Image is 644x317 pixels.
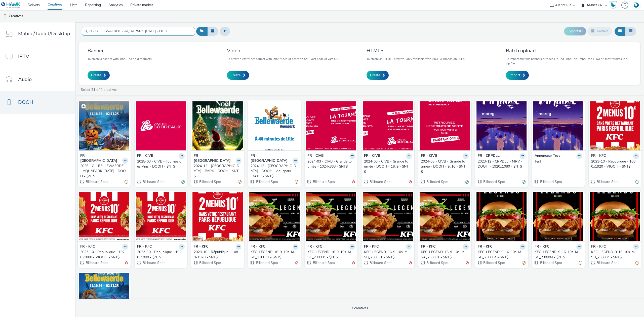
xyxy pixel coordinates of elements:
strong: FR - KFC [194,244,208,250]
p: To import multiple banners or videos in .jpg, .png, .gif, .mpg, .mp4, .avi or .mov formats in a z... [506,57,632,66]
strong: FR - CIVB [421,153,437,159]
a: 2023-10 - République - 1080x1920 - $NT$ [194,250,242,260]
span: Billboard Spot [85,260,108,265]
a: KFC_LEGEND_16-9_10s_MSD_230831 - $NT$ [251,250,298,260]
span: Billboard Spot [312,179,335,184]
strong: FR - KFC [80,244,95,250]
img: 2025-03 - CIVB - Tournée des Vins - DOOH - $NT$ visual [136,101,186,150]
div: 2023-10 - République - 1920x1080 - VIOOH - $NT$ [80,250,126,260]
div: KFC_LEGEND_16-9_10s_MSB_230831 - $NT$ [364,250,410,260]
h3: Batch upload [506,47,632,54]
span: DOOH [18,99,33,106]
a: KFC_LEGEND_16-9_10s_MSC_230831 - $NT$ [307,250,355,260]
img: undefined Logo [1,2,21,8]
a: 2025-03 - CIVB - Tournée des Vins - DOOH - $NT$ [137,159,185,169]
strong: FR - KFC [478,244,492,250]
button: Table [625,27,636,35]
div: Partially valid [238,179,242,185]
span: Billboard Spot [540,260,562,265]
div: 2025-03 - CIVB - Tournée des Vins - DOOH - $NT$ [137,159,183,169]
div: 2023-10 - République - 1080x1920 - $NT$ [194,250,239,260]
div: 2024-03 - CIVB - Grande tournée - DOOH - 9_16 - $NT$ [421,159,467,174]
div: KFC_LEGEND_9-16_10s_MSD_230804 - $NT$ [478,250,524,260]
span: Billboard Spot [369,260,392,265]
img: Account FR [632,1,640,9]
strong: FR - [GEOGRAPHIC_DATA] [194,153,234,164]
a: Create [227,71,249,80]
a: KFC_LEGEND_9-16_10s_MSC_230804 - $NT$ [535,250,582,260]
div: Valid [181,179,185,185]
div: Invalid [125,260,128,266]
strong: FR - KFC [421,244,435,250]
div: Valid [635,179,639,185]
div: Valid [465,179,469,185]
a: Create [88,71,110,80]
button: Archive [587,27,612,35]
h3: Banner [88,47,152,54]
div: 2024-03 - CIVB - Grande tournée - 1024x668 - $NT$ [307,159,353,169]
img: KFC_LEGEND_16-9_10s_MSA_230831 - $NT$ visual [420,192,470,241]
img: KFC_LEGEND_9-16_10s_MSD_230804 - $NT$ visual [476,192,527,241]
img: 2023-10 - République - 1920x1080 - $NT$ visual [136,192,186,241]
button: Grid [615,27,625,35]
div: 2023-12 - CRPDLL - MRV - DOOH - 1920x1080 - $NT$ [478,159,524,169]
p: To create a banner with .png, .jpg or .gif formats. [88,57,152,61]
span: Create [370,73,380,78]
span: Mobile/Tablet/Desktop [18,30,70,37]
img: KFC_LEGEND_9-16_10s_MSC_230804 - $NT$ visual [533,192,584,241]
div: Partially valid [522,260,526,266]
div: KFC_LEGEND_9-16_10s_MSB_230804 - $NT$ [591,250,637,260]
div: 2023-10 - République - 1080x1920 - VIOOH - $NT$ [591,159,637,169]
a: 2024-12 - [GEOGRAPHIC_DATA] - DOOH - Aquapark - [DATE] - $NT$ [251,164,298,179]
div: Valid [522,179,526,185]
img: Hawk Academy [609,1,617,9]
img: dooh [3,14,8,19]
a: Import [506,71,529,80]
span: Audio [18,76,32,83]
strong: FR - KFC [137,244,152,250]
strong: FR - KFC [591,153,606,159]
span: Billboard Spot [142,260,165,265]
img: 2023-12 - CRPDLL - MRV - DOOH - 1920x1080 - $NT$ visual [476,101,527,150]
div: Invalid [409,260,412,266]
a: 2024-03 - CIVB - Grande tournée - 1024x668 - $NT$ [307,159,355,169]
img: 2023-10 - République - 1920x1080 - VIOOH - $NT$ visual [79,192,129,241]
span: Billboard Spot [483,179,505,184]
a: KFC_LEGEND_16-9_10s_MSB_230831 - $NT$ [364,250,412,260]
a: Hawk Academy [609,1,619,9]
span: Create [91,73,101,78]
span: Billboard Spot [256,260,278,265]
a: Select of 1 creatives [80,87,119,92]
div: 2024-12 - [GEOGRAPHIC_DATA] - DOOH - Aquapark - [DATE] - $NT$ [251,164,296,179]
span: IPTV [18,53,29,60]
div: KFC_LEGEND_16-9_10s_MSC_230831 - $NT$ [307,250,353,260]
span: Billboard Spot [369,179,392,184]
div: KFC_LEGEND_9-16_10s_MSC_230804 - $NT$ [535,250,580,260]
strong: FR - CRPDLL [478,153,500,159]
div: Partially valid [125,179,128,185]
strong: 21 [91,87,95,92]
p: To create an HTML5 creative. Only available with AIOO & Broadsign SSPs [367,57,465,61]
div: KFC_LEGEND_16-9_10s_MSD_230831 - $NT$ [251,250,296,260]
a: KFC_LEGEND_9-16_10s_MSD_230804 - $NT$ [478,250,526,260]
strong: FR - [GEOGRAPHIC_DATA] [251,153,291,164]
h3: Video [227,47,341,54]
a: 2024-03 - CIVB - Grande tournée - DOOH - 16_9 - $NT$ [364,159,412,174]
a: 2024-03 - CIVB - Grande tournée - DOOH - 9_16 - $NT$ [421,159,469,174]
img: KFC_LEGEND_16-9_10s_MSD_230831 - $NT$ visual [249,192,300,241]
div: Invalid [466,260,469,266]
a: 2023-10 - République - 1920x1080 - $NT$ [137,250,185,260]
strong: FR - CIVB [364,153,380,159]
div: Partially valid [295,179,298,185]
strong: FR - KFC [307,244,322,250]
div: Test [535,159,580,164]
a: KFC_LEGEND_16-9_10s_MSA_230831 - $NT$ [421,250,469,260]
strong: FR - KFC [591,244,606,250]
div: 2024-03 - CIVB - Grande tournée - DOOH - 16_9 - $NT$ [364,159,410,174]
strong: FR - KFC [251,244,265,250]
span: Billboard Spot [426,260,449,265]
div: Invalid [352,179,355,185]
span: 1 creatives [351,306,368,310]
div: Invalid [295,260,298,266]
div: Invalid [352,260,355,266]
